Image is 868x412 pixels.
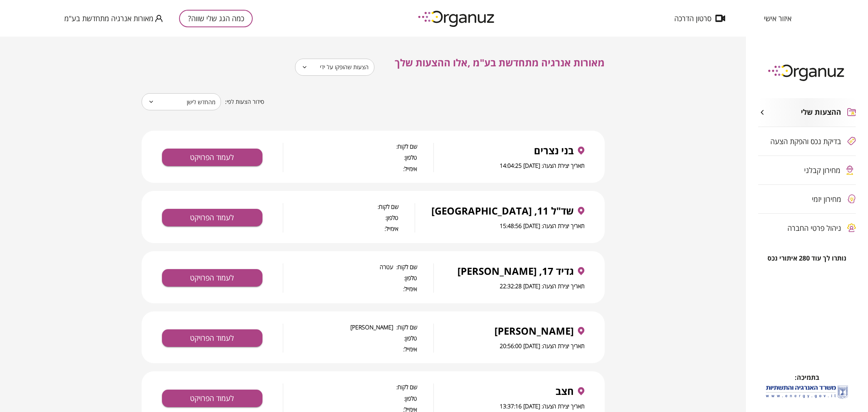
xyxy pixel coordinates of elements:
button: סרטון הדרכה [662,14,737,22]
span: תאריך יצירת הצעה: [DATE] 13:37:16 [500,402,584,410]
button: ניהול פרטי החברה [758,214,856,242]
span: מאורות אנרגיה מתחדשת בע"מ [64,14,153,22]
span: גדיד 17, [PERSON_NAME] [457,265,574,277]
span: אימייל: [283,225,398,232]
span: בדיקת נכס והפקת הצעה [770,137,841,145]
span: [PERSON_NAME] [494,325,574,337]
button: מאורות אנרגיה מתחדשת בע"מ [64,13,163,24]
button: לעמוד הפרויקט [162,269,262,287]
span: אימייל: [283,285,418,292]
span: תאריך יצירת הצעה: [DATE] 15:48:56 [500,222,584,230]
button: ההצעות שלי [758,98,856,127]
span: מחירון קבלני [804,166,840,174]
span: בני נצרים [534,145,574,156]
span: איזור אישי [764,14,791,22]
span: טלפון: [283,395,418,402]
span: טלפון: [283,335,418,342]
span: טלפון: [283,214,398,221]
button: מחירון קבלני [758,156,856,184]
span: ניהול פרטי החברה [787,224,841,232]
span: טלפון: [283,154,418,161]
img: logo [412,7,502,30]
span: ההצעות שלי [801,108,841,117]
button: לעמוד הפרויקט [162,390,262,407]
img: לוגו משרד האנרגיה [764,382,850,401]
span: תאריך יצירת הצעה: [DATE] 14:04:25 [500,162,584,169]
span: טלפון: [283,274,418,281]
span: שד"ל 11, [GEOGRAPHIC_DATA] [431,205,574,217]
span: סידור הצעות לפי: [225,98,264,106]
button: בדיקת נכס והפקת הצעה [758,127,856,156]
div: מהחדש לישן [142,90,221,113]
span: תאריך יצירת הצעה: [DATE] 22:32:28 [500,282,584,290]
span: נותרו לך עוד 280 איתורי נכס [767,254,846,262]
span: סרטון הדרכה [674,14,711,22]
span: חצב [555,386,574,397]
span: אימייל: [283,165,418,172]
span: שם לקוח: [283,203,398,210]
button: מחירון יזמי [758,185,856,213]
button: איזור אישי [752,14,804,22]
span: שם לקוח: עטרה [283,263,418,270]
span: תאריך יצירת הצעה: [DATE] 20:56:00 [500,342,584,350]
button: כמה הגג שלי שווה? [179,10,253,27]
span: אימייל: [283,346,418,353]
button: לעמוד הפרויקט [162,329,262,347]
img: logo [762,61,852,83]
span: מחירון יזמי [812,195,841,203]
span: שם לקוח: [283,384,418,390]
button: לעמוד הפרויקט [162,209,262,226]
div: הצעות שהופקו על ידי [295,56,374,79]
span: מאורות אנרגיה מתחדשת בע"מ ,אלו ההצעות שלך [395,56,605,69]
span: בתמיכה: [795,373,819,382]
span: שם לקוח: [283,143,418,150]
span: שם לקוח: [PERSON_NAME] [283,324,418,331]
button: לעמוד הפרויקט [162,149,262,166]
